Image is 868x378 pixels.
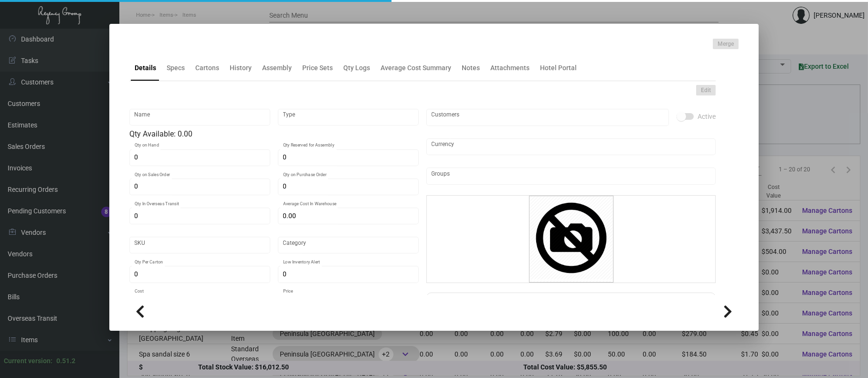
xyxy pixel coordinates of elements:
div: Price Sets [302,63,333,73]
span: Active [698,111,716,122]
div: Assembly [262,63,292,73]
div: History [230,63,252,73]
div: Specs [167,63,185,73]
div: 0.51.2 [56,356,75,366]
input: Add new.. [432,172,711,180]
div: Average Cost Summary [381,63,451,73]
div: Cartons [195,63,219,73]
span: Merge [718,40,734,48]
div: Qty Available: 0.00 [129,128,419,140]
span: Edit [701,86,711,94]
div: Attachments [490,63,529,73]
button: Merge [713,39,739,49]
div: Qty Logs [343,63,370,73]
div: Details [135,63,156,73]
div: Notes [462,63,480,73]
div: Current version: [4,356,53,366]
button: Edit [696,85,716,95]
div: Hotel Portal [540,63,577,73]
input: Add new.. [432,114,664,121]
